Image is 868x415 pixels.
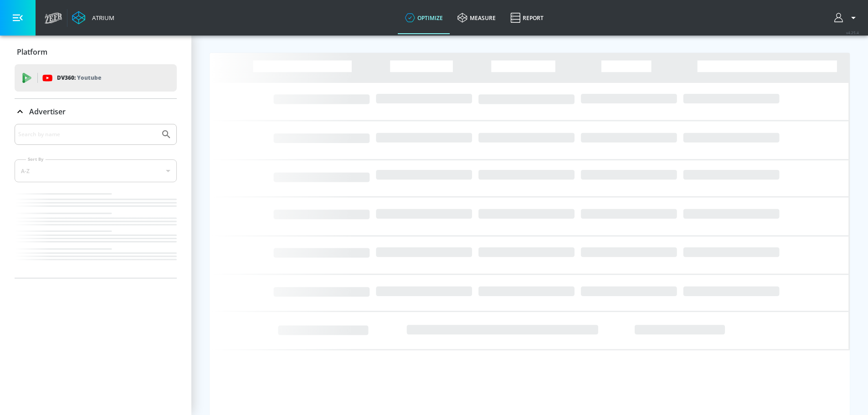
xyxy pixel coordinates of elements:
[17,47,47,57] p: Platform
[26,156,46,162] label: Sort By
[846,30,859,35] span: v 4.25.4
[57,73,101,83] p: DV360:
[15,124,177,278] div: Advertiser
[398,1,450,34] a: optimize
[29,107,66,117] p: Advertiser
[15,64,177,92] div: DV360: Youtube
[15,99,177,124] div: Advertiser
[77,73,101,82] p: Youtube
[15,39,177,65] div: Platform
[88,14,114,22] div: Atrium
[15,159,177,182] div: A-Z
[72,11,114,25] a: Atrium
[15,190,177,278] nav: list of Advertiser
[503,1,551,34] a: Report
[450,1,503,34] a: measure
[18,128,156,140] input: Search by name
